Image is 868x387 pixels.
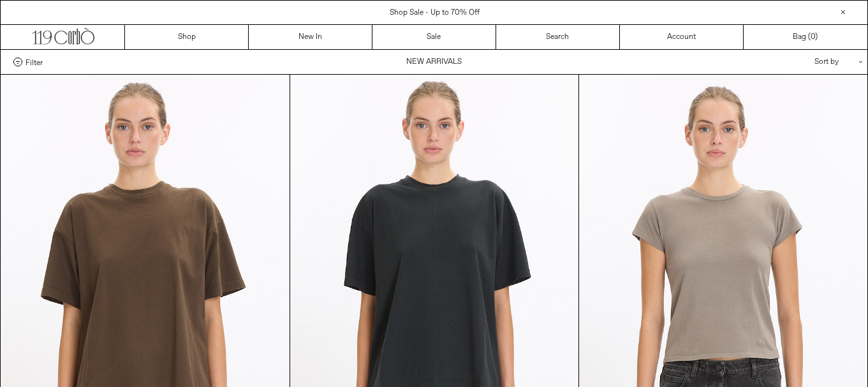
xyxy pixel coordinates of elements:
span: ) [811,31,818,43]
a: Search [496,25,620,49]
span: Filter [26,57,43,66]
a: Bag () [744,25,867,49]
div: Sort by [740,50,855,74]
a: Shop [125,25,249,49]
a: New In [249,25,372,49]
span: 0 [811,32,815,42]
a: Shop Sale - Up to 70% Off [390,8,480,18]
a: Account [620,25,744,49]
a: Sale [372,25,496,49]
